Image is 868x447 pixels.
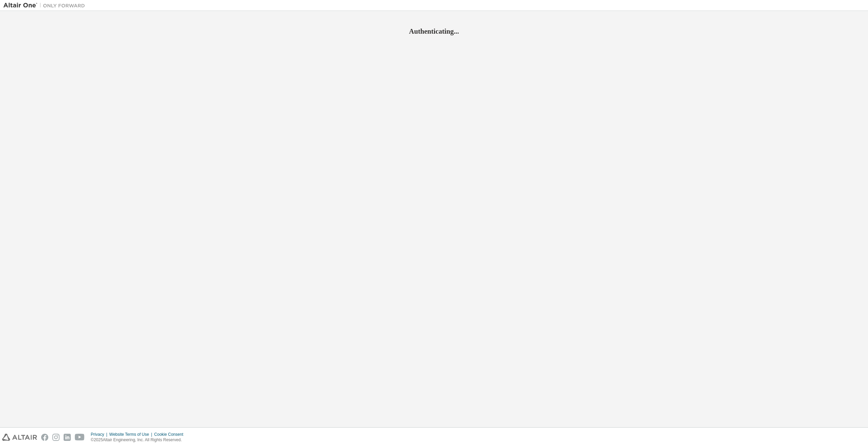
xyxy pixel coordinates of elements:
[2,434,37,441] img: altair_logo.svg
[154,432,187,437] div: Cookie Consent
[91,432,109,437] div: Privacy
[3,27,865,36] h2: Authenticating...
[3,2,88,9] img: Altair One
[109,432,154,437] div: Website Terms of Use
[64,434,71,441] img: linkedin.svg
[41,434,48,441] img: facebook.svg
[52,434,60,441] img: instagram.svg
[91,437,187,443] p: © 2025 Altair Engineering, Inc. All Rights Reserved.
[75,434,85,441] img: youtube.svg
